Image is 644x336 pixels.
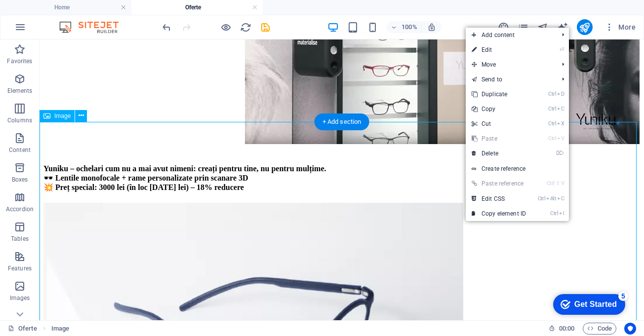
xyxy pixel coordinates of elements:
i: V [561,180,564,187]
i: Reload page [240,22,251,33]
button: pages [518,21,529,33]
span: Add content [466,28,554,42]
button: design [498,21,510,33]
i: Publish [579,22,590,33]
div: 5 [73,2,83,12]
i: Save (Ctrl+S) [260,22,271,33]
i: D [557,91,564,97]
h6: 100% [402,21,417,33]
a: CtrlAltCEdit CSS [466,191,532,206]
i: ⇧ [556,180,560,187]
i: C [557,195,564,202]
p: Elements [7,87,33,95]
p: Content [9,146,31,154]
p: Features [8,264,32,272]
i: Ctrl [548,135,556,142]
i: Undo: Edit headline (Ctrl+Z) [161,22,172,33]
i: Ctrl [547,180,555,187]
a: ⌦Delete [466,146,532,161]
span: More [604,22,636,32]
div: Get Started [29,11,72,20]
img: Editor Logo [57,21,131,33]
span: 00 00 [559,323,574,335]
p: Tables [11,235,29,243]
button: navigator [537,21,549,33]
i: Ctrl [538,195,546,202]
i: X [557,120,564,127]
span: Move [466,57,554,72]
span: Image [54,113,71,119]
i: Alt [546,195,556,202]
a: CtrlXCut [466,116,532,131]
a: CtrlVPaste [466,131,532,146]
i: Navigator [537,22,549,33]
a: ⏎Edit [466,42,532,57]
button: 100% [387,21,422,33]
i: Ctrl [548,120,556,127]
button: Code [583,323,616,335]
i: Design (Ctrl+Alt+Y) [498,22,509,33]
i: On resize automatically adjust zoom level to fit chosen device. [427,23,436,32]
button: More [601,19,640,35]
p: Favorites [7,57,32,65]
nav: breadcrumb [51,323,69,335]
p: Columns [7,116,32,124]
button: save [259,21,271,33]
button: publish [577,19,593,35]
p: Images [10,294,30,302]
button: undo [161,21,172,33]
p: Boxes [12,176,28,184]
h4: Oferte [131,2,263,13]
a: CtrlCCopy [466,102,532,116]
i: AI Writer [557,22,568,33]
i: Ctrl [550,210,558,217]
div: Get Started 5 items remaining, 0% complete [8,5,80,26]
a: Send to [466,72,554,87]
span: Click to select. Double-click to edit [51,323,69,335]
i: Ctrl [548,91,556,97]
span: : [566,325,567,332]
div: + Add section [315,113,369,130]
i: ⏎ [560,46,564,53]
button: Usercentrics [624,323,636,335]
i: V [557,135,564,142]
i: Ctrl [548,106,556,112]
p: Accordion [6,205,34,213]
a: Ctrl⇧VPaste reference [466,176,532,191]
a: Click to cancel selection. Double-click to open Pages [8,323,37,335]
button: text_generator [557,21,569,33]
i: Pages (Ctrl+Alt+S) [518,22,529,33]
button: reload [240,21,251,33]
i: ⌦ [556,150,564,156]
a: CtrlDDuplicate [466,87,532,102]
i: I [559,210,564,217]
i: C [557,106,564,112]
a: CtrlICopy element ID [466,206,532,221]
a: Create reference [466,161,569,176]
span: Code [587,323,612,335]
h6: Session time [549,323,575,335]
